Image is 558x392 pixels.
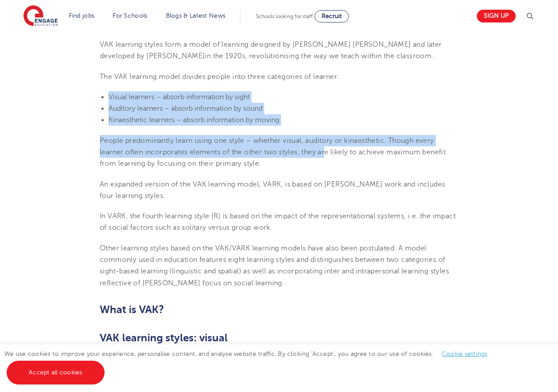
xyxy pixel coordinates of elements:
[100,180,445,200] span: An expanded version of the VAK learning model, VARK, is based on [PERSON_NAME] work and includes ...
[315,10,349,22] a: Recruit
[112,12,147,19] a: For Schools
[100,332,228,344] b: VAK learning styles: visual
[442,351,487,357] a: Cookie settings
[100,41,442,60] span: VAK learning styles form a model of learning designed by [PERSON_NAME] [PERSON_NAME] and later de...
[100,73,339,81] span: The VAK learning model divides people into three categories of learner:
[109,116,279,124] span: Kinaesthetic learners – absorb information by moving
[100,244,449,287] span: Other learning styles based on the VAK/VARK learning models have also been postulated. A model co...
[205,52,433,60] span: in the 1920s, revolutionising the way we teach within the classroom.
[23,5,58,27] img: Engage Education
[100,212,456,231] span: In VARK, the fourth learning style (R) is based on the impact of the representational systems, i....
[109,105,262,112] span: Auditory learners – absorb information by sound
[109,93,250,101] span: Visual learners – absorb information by sight
[166,12,226,19] a: Blogs & Latest News
[477,10,516,22] a: Sign up
[322,13,342,19] span: Recruit
[4,351,496,376] span: We use cookies to improve your experience, personalise content, and analyse website traffic. By c...
[100,302,458,317] h2: What is VAK?
[100,137,446,168] span: People predominantly learn using one style – whether visual, auditory or kinaesthetic. Though eve...
[256,13,313,19] span: Schools looking for staff
[7,361,105,385] a: Accept all cookies
[69,12,95,19] a: Find jobs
